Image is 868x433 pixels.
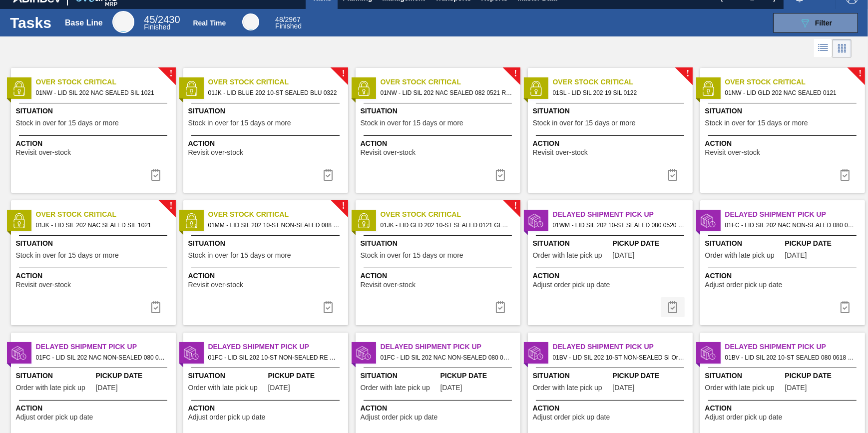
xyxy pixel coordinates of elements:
[96,384,118,392] span: 08/19/2025
[316,165,340,185] div: Complete task: 6836294
[144,14,155,25] span: 45
[361,414,438,421] span: Adjust order pick up date
[833,297,857,317] div: Complete task: 6833894
[533,384,602,392] span: Order with late pick up
[316,297,340,317] div: Complete task: 6836887
[16,119,119,127] span: Stock in over for 15 days or more
[528,346,543,361] img: status
[275,22,302,30] span: Finished
[144,165,168,185] div: Complete task: 6836293
[144,297,168,317] div: Complete task: 6836840
[188,238,346,249] span: Situation
[144,297,168,317] button: icon-task complete
[701,346,716,361] img: status
[533,238,610,249] span: Situation
[814,39,833,58] div: List Vision
[488,297,512,317] button: icon-task complete
[553,352,685,363] span: 01BV - LID SIL 202 10-ST NON-SEALED SI Order - 772039
[16,271,173,281] span: Action
[785,371,863,381] span: Pickup Date
[268,371,346,381] span: Pickup Date
[514,202,517,210] span: !
[833,165,857,185] button: icon-task complete
[361,119,463,127] span: Stock in over for 15 days or more
[725,77,865,87] span: Over Stock Critical
[356,81,371,96] img: status
[275,15,283,23] span: 48
[705,281,783,289] span: Adjust order pick up date
[686,70,689,77] span: !
[16,281,71,289] span: Revisit over-stock
[112,11,134,33] div: Base Line
[785,252,807,259] span: 08/19/2025
[514,70,517,77] span: !
[553,342,693,352] span: Delayed Shipment Pick Up
[533,119,636,127] span: Stock in over for 15 days or more
[528,213,543,228] img: status
[268,384,290,392] span: 08/19/2025
[36,342,176,352] span: Delayed Shipment Pick Up
[65,18,103,27] div: Base Line
[381,342,520,352] span: Delayed Shipment Pick Up
[361,149,416,156] span: Revisit over-stock
[16,414,93,421] span: Adjust order pick up date
[705,403,863,414] span: Action
[144,23,170,31] span: Finished
[11,81,26,96] img: status
[705,106,863,116] span: Situation
[188,414,266,421] span: Adjust order pick up date
[361,106,518,116] span: Situation
[16,403,173,414] span: Action
[494,301,506,313] img: icon-task complete
[16,106,173,116] span: Situation
[16,138,173,149] span: Action
[701,213,716,228] img: status
[725,342,865,352] span: Delayed Shipment Pick Up
[553,87,685,98] span: 01SL - LID SIL 202 19 SIL 0122
[322,301,334,313] img: icon-task complete
[725,220,857,231] span: 01FC - LID SIL 202 NAC NON-SEALED 080 0514 SIL Order - 772016
[275,16,302,29] div: Real Time
[150,169,162,181] img: icon-task complete
[316,165,340,185] button: icon-task complete
[242,13,259,30] div: Real Time
[356,346,371,361] img: status
[705,252,775,259] span: Order with late pick up
[208,87,340,98] span: 01JK - LID BLUE 202 10-ST SEALED BLU 0322
[839,169,851,181] img: icon-task complete
[16,149,71,156] span: Revisit over-stock
[16,252,119,259] span: Stock in over for 15 days or more
[533,252,602,259] span: Order with late pick up
[667,169,679,181] img: icon-task complete
[553,220,685,231] span: 01WM - LID SIL 202 10-ST SEALED 080 0520 PNK NE Order - 771891
[381,220,512,231] span: 01JK - LID GLD 202 10-ST SEALED 0121 GLD BALL 0
[613,238,690,249] span: Pickup Date
[316,297,340,317] button: icon-task complete
[144,14,180,25] span: / 2430
[533,414,610,421] span: Adjust order pick up date
[533,403,690,414] span: Action
[188,371,266,381] span: Situation
[208,77,348,87] span: Over Stock Critical
[361,252,463,259] span: Stock in over for 15 days or more
[488,165,512,185] div: Complete task: 6836388
[701,81,716,96] img: status
[188,252,291,259] span: Stock in over for 15 days or more
[16,384,85,392] span: Order with late pick up
[705,271,863,281] span: Action
[613,371,690,381] span: Pickup Date
[533,106,690,116] span: Situation
[833,165,857,185] div: Complete task: 6836457
[533,138,690,149] span: Action
[342,70,345,77] span: !
[16,371,93,381] span: Situation
[533,149,588,156] span: Revisit over-stock
[275,15,301,23] span: / 2967
[11,346,26,361] img: status
[773,13,858,33] button: Filter
[208,209,348,220] span: Over Stock Critical
[342,202,345,210] span: !
[533,271,690,281] span: Action
[381,352,512,363] span: 01FC - LID SIL 202 NAC NON-SEALED 080 0215 RED Order - 772019
[705,149,760,156] span: Revisit over-stock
